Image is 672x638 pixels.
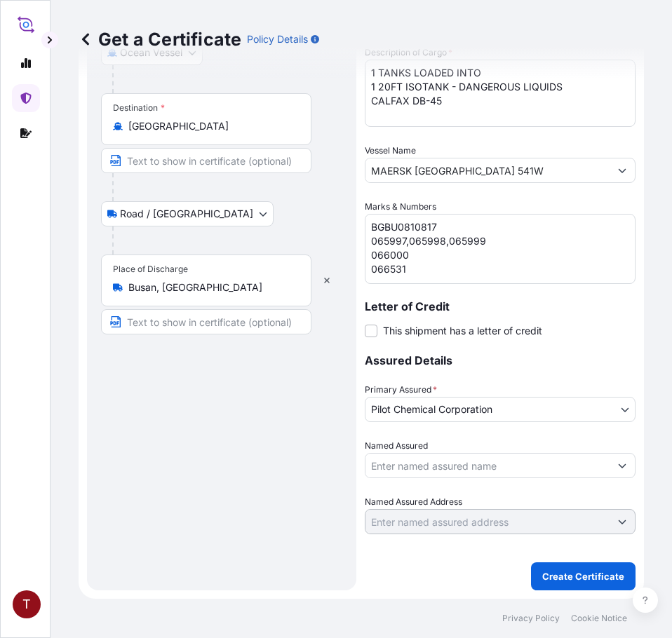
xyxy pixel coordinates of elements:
[371,402,492,416] span: Pilot Chemical Corporation
[113,102,165,114] div: Destination
[502,613,560,624] a: Privacy Policy
[365,301,636,312] p: Letter of Credit
[365,495,462,509] label: Named Assured Address
[128,280,294,294] input: Place of Discharge
[365,439,428,453] label: Named Assured
[120,207,253,221] span: Road / [GEOGRAPHIC_DATA]
[22,597,31,611] span: T
[101,201,274,226] button: Select transport
[365,355,636,366] p: Assured Details
[610,453,635,478] button: Show suggestions
[365,158,610,183] input: Type to search vessel name or IMO
[571,613,627,624] a: Cookie Notice
[128,119,294,133] input: Destination
[79,28,241,50] p: Get a Certificate
[365,397,636,422] button: Pilot Chemical Corporation
[365,383,437,397] span: Primary Assured
[610,509,635,534] button: Show suggestions
[365,453,610,478] input: Assured Name
[101,309,311,334] input: Text to appear on certificate
[247,32,308,46] p: Policy Details
[101,148,311,173] input: Text to appear on certificate
[113,264,188,275] div: Place of Discharge
[365,200,436,214] label: Marks & Numbers
[365,144,416,158] label: Vessel Name
[610,158,635,183] button: Show suggestions
[383,324,542,338] span: This shipment has a letter of credit
[542,569,624,583] p: Create Certificate
[365,509,610,534] input: Named Assured Address
[531,562,636,590] button: Create Certificate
